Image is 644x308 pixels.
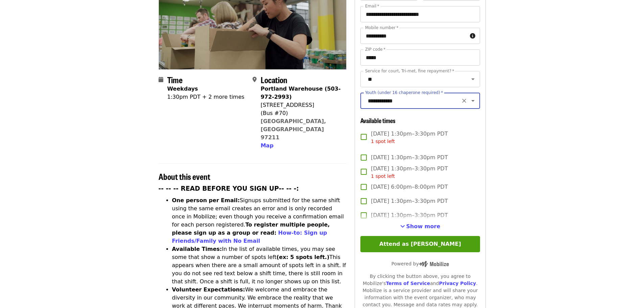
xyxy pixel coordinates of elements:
strong: -- -- -- READ BEFORE YOU SIGN UP-- -- -: [159,185,299,192]
span: 1 spot left [371,139,395,144]
i: map-marker-alt icon [253,76,257,83]
strong: To register multiple people, please sign up as a group or read: [172,221,330,236]
li: Signups submitted for the same shift using the same email creates an error and is only recorded o... [172,196,347,245]
i: circle-info icon [470,33,475,39]
span: Show more [406,223,440,230]
input: ZIP code [360,49,480,66]
span: Time [167,74,183,86]
label: Service for court, Tri-met, fine repayment? [365,69,454,73]
button: See more timeslots [400,222,440,231]
span: About this event [159,170,210,182]
span: [DATE] 1:30pm–3:30pm PDT [371,211,448,219]
button: Clear [459,96,469,105]
button: Open [468,74,478,84]
a: Terms of Service [386,281,430,286]
i: calendar icon [159,76,163,83]
span: [DATE] 1:30pm–3:30pm PDT [371,130,448,145]
span: [DATE] 1:30pm–3:30pm PDT [371,153,448,162]
span: Map [261,142,273,149]
label: Mobile number [365,26,398,30]
strong: Portland Warehouse (503-972-2993) [261,86,341,100]
a: Privacy Policy [439,281,476,286]
span: [DATE] 6:00pm–8:00pm PDT [371,183,448,191]
span: Powered by [391,261,449,266]
div: (Bus #70) [261,109,341,117]
span: [DATE] 1:30pm–3:30pm PDT [371,165,448,180]
input: Mobile number [360,28,467,44]
span: 1 spot left [371,173,395,179]
label: Youth (under 16 chaperone required) [365,91,443,95]
strong: (ex: 5 spots left.) [277,254,329,260]
input: Email [360,6,480,22]
button: Map [261,142,273,150]
strong: Available Times: [172,246,222,252]
img: Powered by Mobilize [419,261,449,267]
strong: Weekdays [167,86,198,92]
span: Location [261,74,287,86]
button: Open [468,96,478,105]
span: [DATE] 1:30pm–3:30pm PDT [371,197,448,205]
div: [STREET_ADDRESS] [261,101,341,109]
button: Attend as [PERSON_NAME] [360,236,480,252]
strong: One person per Email: [172,197,240,204]
label: ZIP code [365,47,385,51]
div: 1:30pm PDT + 2 more times [167,93,244,101]
strong: Volunteer Expectations: [172,286,245,293]
li: In the list of available times, you may see some that show a number of spots left This appears wh... [172,245,347,286]
a: [GEOGRAPHIC_DATA], [GEOGRAPHIC_DATA] 97211 [261,118,326,141]
span: Available times [360,116,396,125]
label: Email [365,4,379,8]
a: How-to: Sign up Friends/Family with No Email [172,230,327,244]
